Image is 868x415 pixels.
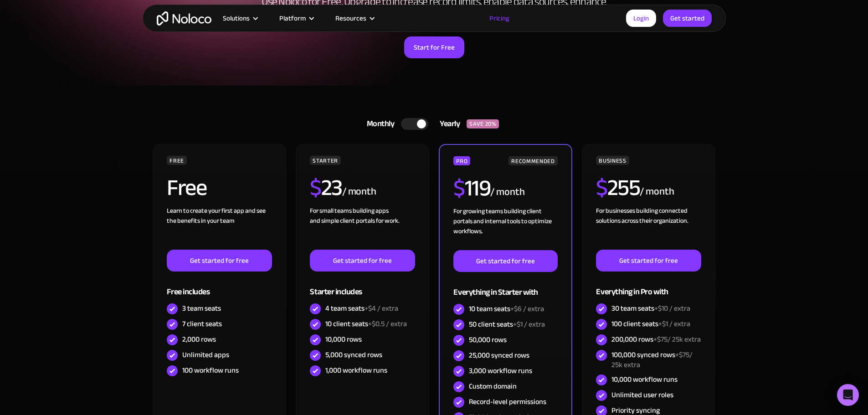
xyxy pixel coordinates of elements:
div: 25,000 synced rows [469,350,529,360]
span: +$75/ 25k extra [653,333,701,346]
div: RECOMMENDED [508,156,557,165]
div: STARTER [310,156,340,165]
div: Resources [324,12,385,24]
div: 30 team seats [611,303,690,313]
div: Record-level permissions [469,397,546,407]
span: +$6 / extra [510,302,544,316]
div: 10,000 workflow runs [611,374,678,384]
div: 100 workflow runs [182,365,239,375]
h2: 119 [453,177,490,200]
div: BUSINESS [596,156,629,165]
div: PRO [453,156,470,165]
div: FREE [167,156,187,165]
div: 3 team seats [182,303,221,313]
div: 5,000 synced rows [325,350,382,360]
div: 10 client seats [325,319,407,329]
div: Platform [279,12,306,24]
div: Resources [335,12,366,24]
div: 10,000 rows [325,334,362,344]
div: 1,000 workflow runs [325,365,387,375]
div: 100 client seats [611,319,690,329]
div: Unlimited user roles [611,390,673,400]
span: $ [596,166,607,209]
div: Solutions [211,12,268,24]
a: Get started [663,10,712,27]
div: / month [490,185,524,200]
div: 100,000 synced rows [611,350,701,370]
div: Monthly [355,117,401,131]
span: +$10 / extra [654,302,690,315]
div: 7 client seats [182,319,222,329]
div: 50,000 rows [469,335,507,345]
a: Get started for free [596,250,701,272]
div: 200,000 rows [611,334,701,344]
div: / month [640,184,674,199]
div: For businesses building connected solutions across their organization. ‍ [596,206,701,250]
a: Start for Free [404,36,464,58]
span: +$1 / extra [658,317,690,331]
span: +$0.5 / extra [368,317,407,331]
div: / month [342,184,376,199]
div: 4 team seats [325,303,398,313]
div: Yearly [428,117,467,131]
div: Open Intercom Messenger [837,384,859,406]
a: Get started for free [310,250,415,272]
div: Custom domain [469,381,517,391]
div: 2,000 rows [182,334,216,344]
div: For small teams building apps and simple client portals for work. ‍ [310,206,415,250]
h2: 255 [596,176,640,199]
div: Everything in Pro with [596,272,701,301]
div: Unlimited apps [182,350,229,360]
a: home [157,11,211,26]
span: +$1 / extra [513,318,545,331]
div: 50 client seats [469,319,545,329]
h2: 23 [310,176,342,199]
span: +$4 / extra [365,302,398,315]
span: $ [310,166,321,209]
span: $ [453,167,465,210]
a: Get started for free [167,250,272,272]
span: +$75/ 25k extra [611,348,693,372]
div: SAVE 20% [467,119,499,128]
div: Platform [268,12,324,24]
div: For growing teams building client portals and internal tools to optimize workflows. [453,206,557,250]
div: Free includes [167,272,272,301]
div: Learn to create your first app and see the benefits in your team ‍ [167,206,272,250]
div: Solutions [223,12,250,24]
h2: Free [167,176,206,199]
div: 3,000 workflow runs [469,366,532,376]
div: Starter includes [310,272,415,301]
div: 10 team seats [469,304,544,314]
div: Everything in Starter with [453,272,557,302]
a: Login [626,10,656,27]
a: Get started for free [453,250,557,272]
a: Pricing [478,12,521,24]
